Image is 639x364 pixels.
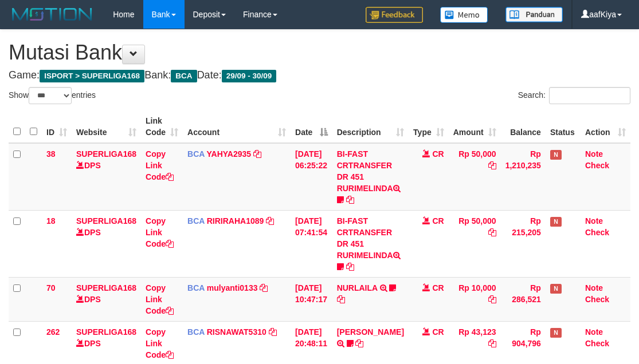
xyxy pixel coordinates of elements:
a: Copy NURLAILA to clipboard [337,295,345,304]
a: Copy RIRIRAHA1089 to clipboard [266,216,274,225]
img: MOTION_logo.png [9,6,96,23]
span: 18 [46,216,56,225]
span: CR [433,216,444,225]
span: BCA [171,70,197,82]
a: mulyanti0133 [207,283,258,292]
td: DPS [72,277,141,321]
span: 38 [46,149,56,159]
td: [DATE] 06:25:22 [291,143,332,211]
a: Copy Rp 50,000 to clipboard [488,161,496,170]
td: Rp 50,000 [449,210,501,277]
td: Rp 286,521 [501,277,546,321]
a: Copy Link Code [146,327,174,359]
a: Copy Link Code [146,149,174,181]
label: Search: [518,87,630,104]
a: RIRIRAHA1089 [207,216,264,225]
a: Check [585,161,609,170]
td: Rp 10,000 [449,277,501,321]
a: Note [585,216,603,225]
td: BI-FAST CRTRANSFER DR 451 RURIMELINDA [332,210,409,277]
a: SUPERLIGA168 [76,216,136,225]
a: Copy BI-FAST CRTRANSFER DR 451 RURIMELINDA to clipboard [346,195,354,204]
td: [DATE] 10:47:17 [291,277,332,321]
h4: Game: Bank: Date: [9,70,630,81]
td: Rp 50,000 [449,143,501,211]
a: Copy RISNAWAT5310 to clipboard [269,327,277,337]
th: Description: activate to sort column ascending [332,110,409,143]
span: BCA [187,283,205,292]
a: Copy Rp 43,123 to clipboard [488,339,496,348]
th: Type: activate to sort column ascending [409,110,449,143]
span: Has Note [550,150,562,160]
th: Balance [501,110,546,143]
a: SUPERLIGA168 [76,283,136,292]
th: Status [546,110,581,143]
span: BCA [187,149,205,159]
th: Account: activate to sort column ascending [183,110,291,143]
a: Copy Rp 10,000 to clipboard [488,295,496,304]
a: Copy BI-FAST CRTRANSFER DR 451 RURIMELINDA to clipboard [346,262,354,271]
th: Action: activate to sort column ascending [581,110,630,143]
span: Has Note [550,284,562,294]
a: YAHYA2935 [207,149,252,159]
span: Has Note [550,328,562,338]
td: BI-FAST CRTRANSFER DR 451 RURIMELINDA [332,143,409,211]
a: Copy YOSI EFENDI to clipboard [355,339,363,348]
a: Copy mulyanti0133 to clipboard [260,283,268,292]
th: Date: activate to sort column descending [291,110,332,143]
span: CR [433,149,444,159]
span: BCA [187,327,205,337]
td: DPS [72,143,141,211]
a: Note [585,149,603,159]
span: Has Note [550,217,562,227]
a: Copy Link Code [146,216,174,248]
a: Copy YAHYA2935 to clipboard [253,149,261,159]
img: panduan.png [505,7,563,22]
td: Rp 1,210,235 [501,143,546,211]
img: Feedback.jpg [366,7,423,23]
th: Website: activate to sort column ascending [72,110,141,143]
td: Rp 215,205 [501,210,546,277]
select: Showentries [29,87,72,104]
td: DPS [72,210,141,277]
span: ISPORT > SUPERLIGA168 [40,70,144,82]
a: Check [585,295,609,304]
a: RISNAWAT5310 [207,327,266,337]
th: Amount: activate to sort column ascending [449,110,501,143]
a: Copy Link Code [146,283,174,315]
span: 70 [46,283,56,292]
input: Search: [549,87,630,104]
a: Check [585,228,609,237]
span: 262 [46,327,60,337]
a: Note [585,327,603,337]
a: Note [585,283,603,292]
a: Copy Rp 50,000 to clipboard [488,228,496,237]
img: Button%20Memo.svg [440,7,488,23]
td: [DATE] 07:41:54 [291,210,332,277]
h1: Mutasi Bank [9,41,630,64]
label: Show entries [9,87,96,104]
a: NURLAILA [337,283,378,292]
a: [PERSON_NAME] [337,327,404,337]
span: 29/09 - 30/09 [222,70,277,82]
a: SUPERLIGA168 [76,327,136,337]
th: Link Code: activate to sort column ascending [141,110,183,143]
span: BCA [187,216,205,225]
a: SUPERLIGA168 [76,149,136,159]
span: CR [433,327,444,337]
th: ID: activate to sort column ascending [42,110,72,143]
a: Check [585,339,609,348]
span: CR [433,283,444,292]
